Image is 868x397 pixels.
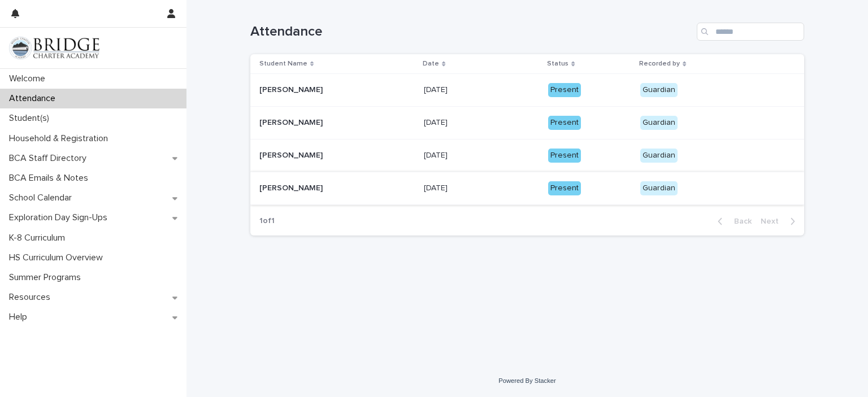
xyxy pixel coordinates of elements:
p: Recorded by [639,58,680,70]
h1: Attendance [250,24,692,40]
p: K-8 Curriculum [5,233,74,243]
div: Present [548,83,581,97]
p: Date [423,58,439,70]
p: Household & Registration [5,133,117,144]
p: [DATE] [424,116,450,128]
button: Back [709,216,756,226]
div: Present [548,149,581,163]
p: Resources [5,292,59,303]
tr: [PERSON_NAME][PERSON_NAME] [DATE][DATE] PresentGuardian [250,74,804,107]
input: Search [697,23,804,41]
p: Attendance [5,93,64,104]
span: Back [727,217,752,225]
p: [DATE] [424,83,450,95]
p: 1 of 1 [250,207,284,235]
p: [PERSON_NAME] [259,83,325,95]
button: Next [756,216,804,226]
a: Powered By Stacker [498,377,555,384]
p: School Calendar [5,193,81,203]
div: Guardian [640,149,678,163]
p: HS Curriculum Overview [5,252,112,263]
div: Guardian [640,116,678,130]
p: [PERSON_NAME] [259,181,325,193]
span: Next [761,217,785,225]
p: Help [5,312,36,322]
p: [DATE] [424,181,450,193]
p: Student(s) [5,113,58,124]
p: [DATE] [424,149,450,160]
p: Student Name [259,58,307,70]
p: Status [547,58,568,70]
tr: [PERSON_NAME][PERSON_NAME] [DATE][DATE] PresentGuardian [250,107,804,139]
div: Present [548,181,581,195]
img: V1C1m3IdTEidaUdm9Hs0 [9,37,99,59]
p: BCA Staff Directory [5,153,96,164]
tr: [PERSON_NAME][PERSON_NAME] [DATE][DATE] PresentGuardian [250,172,804,204]
p: [PERSON_NAME] [259,149,325,160]
div: Guardian [640,83,678,97]
p: Exploration Day Sign-Ups [5,212,116,223]
div: Guardian [640,181,678,195]
p: [PERSON_NAME] [259,116,325,128]
p: BCA Emails & Notes [5,173,97,184]
div: Present [548,116,581,130]
p: Welcome [5,73,54,84]
p: Summer Programs [5,272,90,283]
tr: [PERSON_NAME][PERSON_NAME] [DATE][DATE] PresentGuardian [250,139,804,172]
